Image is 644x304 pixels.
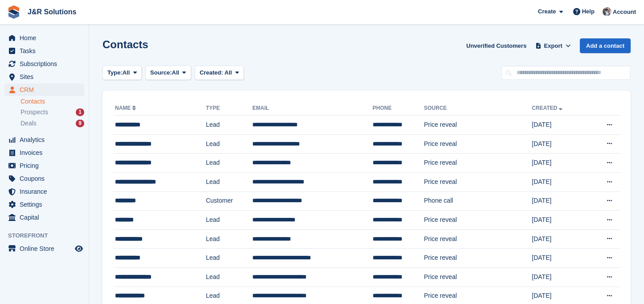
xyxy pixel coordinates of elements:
a: menu [4,159,84,172]
td: Price reveal [424,267,532,287]
span: All [172,68,180,77]
a: Add a contact [580,38,631,53]
span: Help [582,7,595,16]
td: [DATE] [532,249,588,268]
span: Prospects [21,108,48,117]
span: Account [613,8,636,17]
span: Pricing [20,159,73,172]
span: Analytics [20,133,73,146]
span: Created: [200,69,223,76]
a: menu [4,198,84,211]
td: [DATE] [532,267,588,287]
a: menu [4,146,84,159]
td: [DATE] [532,229,588,249]
th: Email [252,101,373,116]
td: Lead [206,116,252,135]
span: Home [20,32,73,44]
a: Contacts [21,97,84,106]
a: menu [4,71,84,83]
span: CRM [20,83,73,96]
a: menu [4,83,84,96]
span: Coupons [20,172,73,185]
span: Insurance [20,185,73,198]
td: [DATE] [532,172,588,192]
a: Created [532,105,564,111]
span: Tasks [20,45,73,57]
td: Price reveal [424,116,532,135]
a: J&R Solutions [24,4,80,19]
td: Lead [206,267,252,287]
a: menu [4,211,84,224]
span: Capital [20,211,73,224]
span: Type: [107,68,123,77]
td: Price reveal [424,211,532,230]
a: menu [4,242,84,255]
a: menu [4,32,84,44]
span: Online Store [20,242,73,255]
td: Lead [206,249,252,268]
span: All [123,68,130,77]
span: All [225,69,232,76]
a: Deals 9 [21,119,84,128]
h1: Contacts [103,38,148,50]
th: Source [424,101,532,116]
button: Type: All [103,66,142,80]
a: menu [4,172,84,185]
td: [DATE] [532,116,588,135]
td: [DATE] [532,211,588,230]
td: [DATE] [532,192,588,211]
td: Price reveal [424,229,532,249]
th: Phone [373,101,424,116]
td: Customer [206,192,252,211]
div: 1 [76,108,84,116]
a: Preview store [74,243,84,254]
td: [DATE] [532,134,588,154]
td: Lead [206,211,252,230]
td: Price reveal [424,249,532,268]
td: Lead [206,134,252,154]
a: menu [4,185,84,198]
td: Lead [206,229,252,249]
td: [DATE] [532,154,588,173]
td: Lead [206,172,252,192]
span: Sites [20,71,73,83]
span: Create [538,7,556,16]
span: Deals [21,119,37,128]
a: Unverified Customers [463,38,530,53]
td: Price reveal [424,134,532,154]
span: Subscriptions [20,58,73,70]
span: Source: [150,68,172,77]
a: menu [4,45,84,57]
span: Settings [20,198,73,211]
img: Steve Revell [603,7,611,16]
a: menu [4,58,84,70]
span: Invoices [20,146,73,159]
button: Export [533,38,573,53]
td: Price reveal [424,172,532,192]
div: 9 [76,120,84,127]
img: stora-icon-8386f47178a22dfd0bd8f6a31ec36ba5ce8667c1dd55bd0f319d3a0aa187defe.svg [7,5,21,19]
th: Type [206,101,252,116]
span: Export [544,42,562,50]
span: Storefront [8,231,89,240]
td: Phone call [424,192,532,211]
a: menu [4,133,84,146]
button: Source: All [145,66,191,80]
a: Name [115,105,138,111]
a: Prospects 1 [21,108,84,117]
td: Price reveal [424,154,532,173]
td: Lead [206,154,252,173]
button: Created: All [195,66,244,80]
